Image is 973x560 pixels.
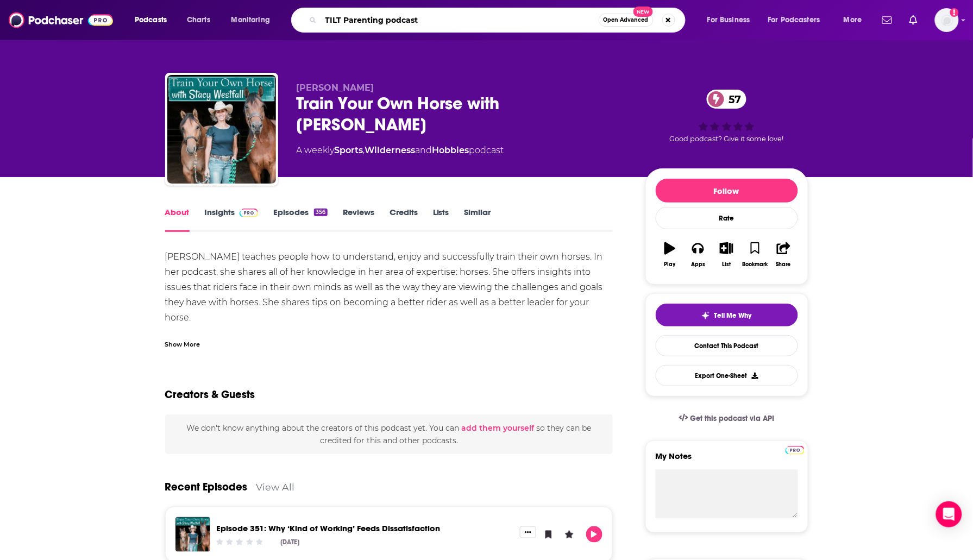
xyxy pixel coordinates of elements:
[664,261,675,268] div: Play
[461,424,535,432] button: add them yourself
[365,145,416,155] a: Wilderness
[599,14,654,27] button: Open AdvancedNew
[742,261,768,268] div: Bookmark
[656,304,798,326] button: tell me why sparkleTell Me Why
[723,261,731,268] div: List
[343,207,374,232] a: Reviews
[768,12,820,28] span: For Podcasters
[256,481,295,493] a: View All
[786,446,805,455] img: Podchaser Pro
[707,90,746,109] a: 57
[335,145,363,155] a: Sports
[186,423,592,445] span: We don't know anything about the creators of this podcast yet . You can so they can be credited f...
[656,365,798,386] button: Export One-Sheet
[844,12,862,28] span: More
[586,526,602,543] button: Play
[690,414,774,423] span: Get this podcast via API
[165,249,613,493] div: [PERSON_NAME] teaches people how to understand, enjoy and successfully train their own horses. In...
[363,145,365,155] span: ,
[240,209,259,217] img: Podchaser Pro
[127,11,181,29] button: open menu
[684,235,712,274] button: Apps
[656,451,798,470] label: My Notes
[231,12,270,28] span: Monitoring
[273,207,327,232] a: Episodes356
[936,501,962,527] div: Open Intercom Messenger
[905,11,922,29] a: Show notifications dropdown
[561,526,577,543] button: Leave a Rating
[9,10,113,30] img: Podchaser - Follow, Share and Rate Podcasts
[314,209,327,216] div: 356
[935,8,959,32] img: User Profile
[297,83,374,93] span: [PERSON_NAME]
[604,17,649,23] span: Open Advanced
[464,207,491,232] a: Similar
[950,8,959,17] svg: Add a profile image
[741,235,769,274] button: Bookmark
[633,7,653,17] span: New
[167,75,276,184] img: Train Your Own Horse with Stacy Westfall
[645,83,808,150] div: 57Good podcast? Give it some love!
[670,405,783,432] a: Get this podcast via API
[712,235,740,274] button: List
[217,523,441,533] a: Episode 351: Why ‘Kind of Working’ Feeds Dissatisfaction
[691,261,705,268] div: Apps
[761,11,836,29] button: open menu
[656,335,798,356] a: Contact This Podcast
[135,12,167,28] span: Podcasts
[302,8,696,33] div: Search podcasts, credits, & more...
[541,526,557,543] button: Bookmark Episode
[280,538,299,546] div: [DATE]
[321,11,599,29] input: Search podcasts, credits, & more...
[165,480,248,494] a: Recent Episodes
[390,207,418,232] a: Credits
[205,207,259,232] a: InsightsPodchaser Pro
[836,11,876,29] button: open menu
[656,235,684,274] button: Play
[215,538,264,546] div: Community Rating: 0 out of 5
[935,8,959,32] span: Logged in as alignPR
[297,144,504,157] div: A weekly podcast
[670,135,784,143] span: Good podcast? Give it some love!
[786,444,805,455] a: Pro website
[165,207,190,232] a: About
[175,517,210,552] img: Episode 351: Why ‘Kind of Working’ Feeds Dissatisfaction
[187,12,210,28] span: Charts
[520,526,536,538] button: Show More Button
[878,11,896,29] a: Show notifications dropdown
[935,8,959,32] button: Show profile menu
[656,179,798,203] button: Follow
[718,90,746,109] span: 57
[433,207,449,232] a: Lists
[224,11,284,29] button: open menu
[656,207,798,229] div: Rate
[180,11,217,29] a: Charts
[701,311,710,320] img: tell me why sparkle
[432,145,469,155] a: Hobbies
[416,145,432,155] span: and
[769,235,798,274] button: Share
[776,261,791,268] div: Share
[714,311,752,320] span: Tell Me Why
[165,388,255,401] h2: Creators & Guests
[700,11,764,29] button: open menu
[707,12,750,28] span: For Business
